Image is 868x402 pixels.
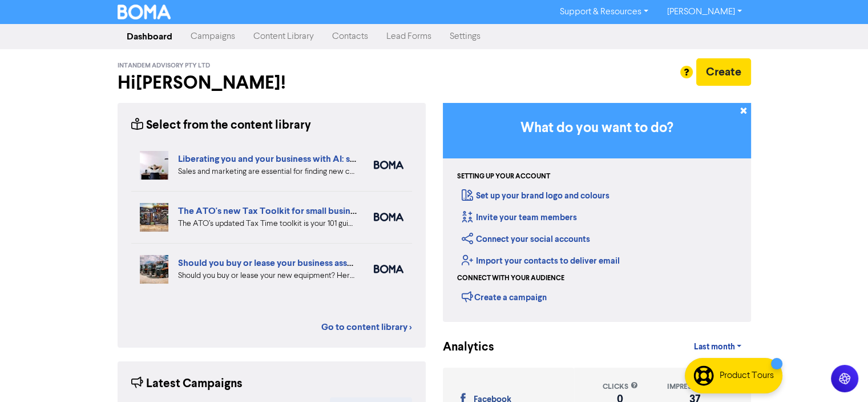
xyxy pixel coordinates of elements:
img: boma [374,161,403,169]
div: Latest Campaigns [131,375,243,393]
a: Set up your brand logo and colours [462,190,609,201]
div: Create a campaign [462,288,547,305]
a: The ATO's new Tax Toolkit for small business owners [178,205,396,217]
iframe: Chat Widget [811,347,868,402]
a: Last month [684,336,750,359]
a: Invite your team members [462,212,577,223]
a: Liberating you and your business with AI: sales and marketing [178,153,426,165]
div: Sales and marketing are essential for finding new customers but eat into your business time. We e... [178,166,357,178]
div: The ATO’s updated Tax Time toolkit is your 101 guide to business taxes. We’ve summarised the key ... [178,218,357,230]
span: InTandem Advisory Pty Ltd [118,62,210,70]
a: Import your contacts to deliver email [462,256,620,266]
a: Settings [441,25,490,48]
div: impressions [667,381,722,392]
a: Contacts [323,25,377,48]
button: Create [696,58,751,86]
div: Connect with your audience [457,273,564,284]
a: Go to content library > [321,320,412,334]
a: Content Library [244,25,323,48]
a: Should you buy or lease your business assets? [178,257,364,269]
span: Last month [693,342,734,352]
div: Should you buy or lease your new equipment? Here are some pros and cons of each. We also can revi... [178,270,357,282]
a: Connect your social accounts [462,234,590,245]
a: Lead Forms [377,25,441,48]
img: boma_accounting [374,265,403,273]
div: Getting Started in BOMA [443,103,751,322]
img: BOMA Logo [118,5,171,19]
h2: Hi [PERSON_NAME] ! [118,72,426,94]
div: Analytics [443,339,480,356]
div: Setting up your account [457,172,550,182]
a: [PERSON_NAME] [657,3,750,21]
img: boma [374,213,403,221]
div: Select from the content library [131,117,311,134]
a: Support & Resources [551,3,657,21]
a: Campaigns [181,25,244,48]
a: Dashboard [118,25,181,48]
h3: What do you want to do? [460,120,734,137]
div: clicks [603,381,638,392]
